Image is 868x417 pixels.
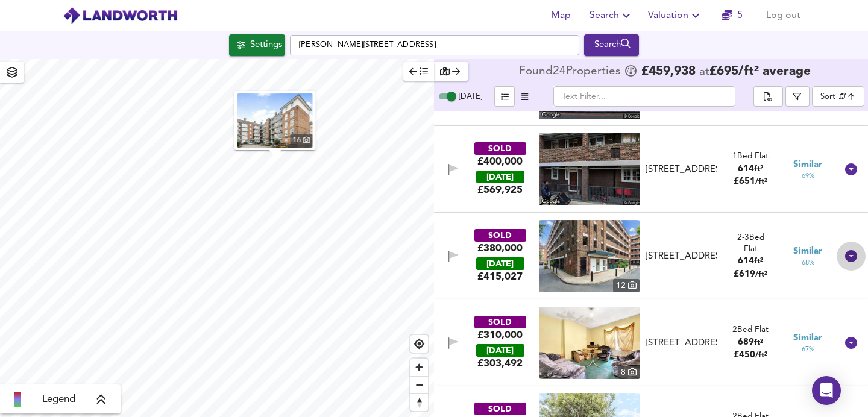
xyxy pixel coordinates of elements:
[590,7,634,24] span: Search
[754,165,763,173] span: ft²
[753,86,782,107] div: split button
[844,336,858,350] svg: Show Details
[812,376,841,405] div: Open Intercom Messenger
[477,183,523,196] span: £ 569,925
[476,344,524,357] div: [DATE]
[722,7,743,24] a: 5
[42,392,75,407] span: Legend
[587,37,636,53] div: Search
[553,86,735,107] input: Text Filter...
[641,163,722,176] div: Flat 28, Wisden House, Meadow Road, SW8 1LT
[734,351,767,360] span: £ 450
[641,66,696,78] span: £ 459,938
[477,357,523,370] span: £ 303,492
[793,332,822,345] span: Similar
[754,257,763,265] span: ft²
[290,35,579,55] input: Enter a location...
[802,171,814,181] span: 69 %
[459,93,482,101] span: [DATE]
[732,324,769,336] div: 2 Bed Flat
[585,4,638,28] button: Search
[734,232,767,256] div: Flat
[410,393,428,411] button: Reset bearing to north
[584,34,639,56] button: Search
[755,271,767,278] span: / ft²
[291,134,313,148] div: 16
[738,257,754,266] span: 614
[477,155,523,168] div: £400,000
[732,151,769,162] div: 1 Bed Flat
[434,213,868,299] div: SOLD£380,000 [DATE]£415,027property thumbnail 12 [STREET_ADDRESS]2-3Bed Flat614ft²£619/ft² Simila...
[812,86,864,107] div: Sort
[63,7,178,25] img: logo
[539,220,640,292] a: property thumbnail 12
[539,307,640,379] img: property thumbnail
[410,376,428,393] button: Zoom out
[646,163,717,176] div: [STREET_ADDRESS]
[802,345,814,354] span: 67 %
[754,339,763,346] span: ft²
[477,242,523,255] div: £380,000
[844,162,858,177] svg: Show Details
[546,7,575,24] span: Map
[229,34,285,56] button: Settings
[734,177,767,186] span: £ 651
[643,4,708,28] button: Valuation
[820,91,835,102] div: Sort
[793,158,822,171] span: Similar
[646,250,717,263] div: [STREET_ADDRESS]
[477,328,523,342] div: £310,000
[474,229,526,242] div: SOLD
[709,65,811,78] span: £ 695 / ft² average
[539,220,640,292] img: property thumbnail
[476,257,524,270] div: [DATE]
[761,4,805,28] button: Log out
[474,316,526,328] div: SOLD
[474,403,526,415] div: SOLD
[229,34,285,56] div: Click to configure Search Settings
[541,4,580,28] button: Map
[474,142,526,155] div: SOLD
[766,7,800,24] span: Log out
[734,232,767,243] div: Rightmove thinks this is a 3 bed but Zoopla states 2 bed, so we're showing you both here
[802,258,814,268] span: 68 %
[410,394,428,411] span: Reset bearing to north
[477,270,523,283] span: £ 415,027
[793,245,822,258] span: Similar
[539,307,640,379] a: property thumbnail 8
[613,279,640,292] div: 12
[738,165,754,174] span: 614
[618,366,640,379] div: 8
[237,93,313,148] a: property thumbnail 16
[519,66,623,78] div: Found 24 Propert ies
[584,34,639,56] div: Run Your Search
[410,335,428,353] button: Find my location
[755,351,767,359] span: / ft²
[234,91,316,150] button: property thumbnail 16
[539,133,640,205] img: streetview
[712,4,751,28] button: 5
[237,93,313,148] img: property thumbnail
[755,178,767,186] span: / ft²
[699,66,709,78] span: at
[434,126,868,213] div: SOLD£400,000 [DATE]£569,925[STREET_ADDRESS]1Bed Flat614ft²£651/ft² Similar69%
[250,37,282,53] div: Settings
[434,299,868,386] div: SOLD£310,000 [DATE]£303,492property thumbnail 8 [STREET_ADDRESS]2Bed Flat689ft²£450/ft² Similar67%
[476,171,524,183] div: [DATE]
[641,337,722,350] div: Flat 45, Alverstone House, Kennington Park Road, SE11 5TS
[734,270,767,279] span: £ 619
[648,7,703,24] span: Valuation
[646,337,717,350] div: [STREET_ADDRESS]
[410,359,428,376] button: Zoom in
[738,338,754,347] span: 689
